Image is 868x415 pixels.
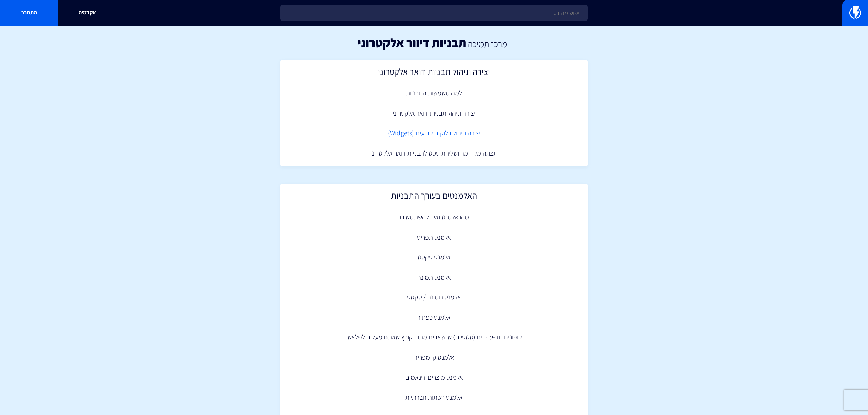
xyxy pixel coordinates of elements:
[280,5,588,21] input: חיפוש מהיר...
[284,123,584,143] a: יצירה וניהול בלוקים קבועים (Widgets)
[284,367,584,388] a: אלמנט מוצרים דינאמים
[284,227,584,247] a: אלמנט תפריט
[284,327,584,347] a: קופונים חד-ערכיים (סטטיים) שנשאבים מתוך קובץ שאתם מעלים לפלאשי
[287,67,581,80] h2: יצירה וניהול תבניות דואר אלקטרוני
[287,190,581,204] h2: האלמנטים בעורך התבניות
[284,307,584,327] a: אלמנט כפתור
[284,347,584,367] a: אלמנט קו מפריד
[284,63,584,83] a: יצירה וניהול תבניות דואר אלקטרוני
[468,38,507,50] a: מרכז תמיכה
[284,187,584,207] a: האלמנטים בעורך התבניות
[284,83,584,103] a: למה משמשות התבניות
[284,143,584,163] a: תצוגה מקדימה ושליחת טסט לתבניות דואר אלקטרוני
[284,207,584,227] a: מהו אלמנט ואיך להשתמש בו
[284,247,584,267] a: אלמנט טקסט
[284,267,584,287] a: אלמנט תמונה
[284,103,584,123] a: יצירה וניהול תבניות דואר אלקטרוני
[284,287,584,307] a: אלמנט תמונה / טקסט
[357,36,466,50] h1: תבניות דיוור אלקטרוני
[284,387,584,407] a: אלמנט רשתות חברתיות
